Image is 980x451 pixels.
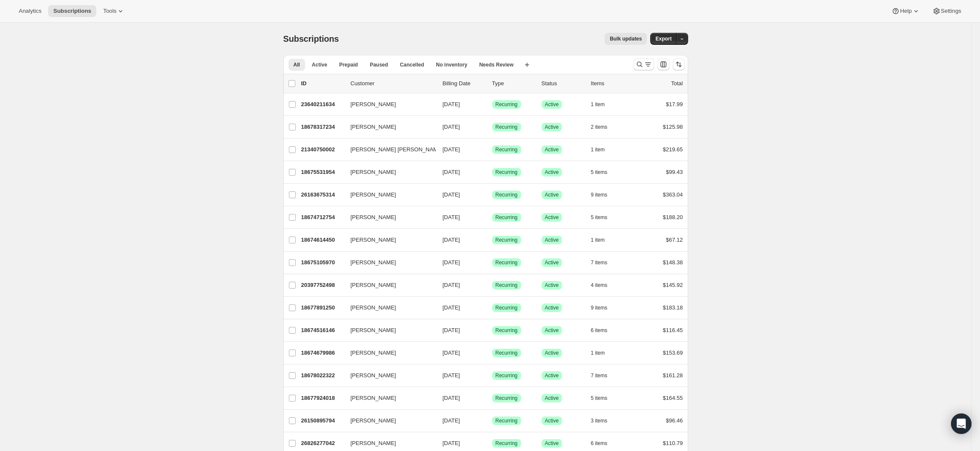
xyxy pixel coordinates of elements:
span: [PERSON_NAME] [351,394,396,402]
button: Create new view [520,59,534,71]
button: [PERSON_NAME] [346,369,431,382]
span: [PERSON_NAME] [PERSON_NAME] [351,145,443,154]
p: 18677891250 [301,304,344,312]
span: Recurring [496,327,518,334]
span: Settings [941,8,961,14]
button: [PERSON_NAME] [346,211,431,224]
p: Billing Date [443,79,485,88]
span: $96.46 [666,417,683,424]
span: [DATE] [443,327,460,333]
button: [PERSON_NAME] [346,278,431,292]
span: [DATE] [443,169,460,175]
span: $183.18 [663,304,683,311]
span: $148.38 [663,259,683,266]
div: 26163675314[PERSON_NAME][DATE]SuccessRecurringSuccessActive9 items$363.04 [301,189,683,201]
button: [PERSON_NAME] [346,414,431,428]
button: 9 items [591,302,617,314]
span: [DATE] [443,304,460,311]
span: [DATE] [443,282,460,288]
span: Active [545,214,559,221]
span: $17.99 [666,101,683,107]
span: Recurring [496,372,518,379]
span: [DATE] [443,101,460,107]
button: 5 items [591,211,617,223]
div: 26150895794[PERSON_NAME][DATE]SuccessRecurringSuccessActive3 items$96.46 [301,415,683,427]
span: Recurring [496,191,518,198]
button: Settings [927,5,966,17]
button: [PERSON_NAME] [346,233,431,247]
span: $153.69 [663,350,683,356]
span: Recurring [496,101,518,108]
div: 18678022322[PERSON_NAME][DATE]SuccessRecurringSuccessActive7 items$161.28 [301,370,683,382]
button: [PERSON_NAME] [346,256,431,269]
button: 6 items [591,437,617,449]
div: 18678317234[PERSON_NAME][DATE]SuccessRecurringSuccessActive2 items$125.98 [301,121,683,133]
span: Active [545,259,559,266]
p: 18678022322 [301,371,344,380]
button: 1 item [591,144,614,156]
button: 7 items [591,257,617,269]
p: 18678317234 [301,123,344,131]
span: Recurring [496,282,518,289]
div: 18677891250[PERSON_NAME][DATE]SuccessRecurringSuccessActive9 items$183.18 [301,302,683,314]
span: Active [545,417,559,424]
div: 18674712754[PERSON_NAME][DATE]SuccessRecurringSuccessActive5 items$188.20 [301,211,683,223]
span: [PERSON_NAME] [351,371,396,380]
span: 1 item [591,350,605,356]
span: [DATE] [443,259,460,266]
button: [PERSON_NAME] [346,437,431,450]
span: Active [545,372,559,379]
span: [PERSON_NAME] [351,168,396,176]
span: Active [545,237,559,243]
p: 18674516146 [301,326,344,335]
p: 18677924018 [301,394,344,402]
button: 5 items [591,392,617,404]
span: [PERSON_NAME] [351,439,396,448]
button: Bulk updates [605,33,647,45]
span: Recurring [496,350,518,356]
button: [PERSON_NAME] [346,346,431,360]
span: 7 items [591,259,608,266]
span: Active [545,124,559,130]
button: 1 item [591,98,614,110]
span: Active [545,304,559,311]
span: 1 item [591,101,605,108]
span: No inventory [436,61,467,68]
button: 1 item [591,347,614,359]
button: Tools [98,5,130,17]
p: 26826277042 [301,439,344,448]
span: [PERSON_NAME] [351,281,396,289]
span: Recurring [496,214,518,221]
span: Active [545,395,559,402]
span: [DATE] [443,237,460,243]
div: IDCustomerBilling DateTypeStatusItemsTotal [301,79,683,88]
p: Customer [351,79,436,88]
button: [PERSON_NAME] [346,301,431,315]
button: Analytics [14,5,46,17]
button: 7 items [591,370,617,382]
span: 6 items [591,327,608,334]
p: Total [671,79,683,88]
span: Active [312,61,327,68]
span: Subscriptions [283,34,339,43]
span: [PERSON_NAME] [351,416,396,425]
button: Subscriptions [48,5,96,17]
span: 1 item [591,237,605,243]
p: 18674679986 [301,349,344,357]
p: ID [301,79,344,88]
button: [PERSON_NAME] [346,391,431,405]
span: Active [545,191,559,198]
div: 18674614450[PERSON_NAME][DATE]SuccessRecurringSuccessActive1 item$67.12 [301,234,683,246]
button: [PERSON_NAME] [PERSON_NAME] [346,143,431,156]
button: 3 items [591,415,617,427]
span: 9 items [591,304,608,311]
button: Export [650,33,677,45]
span: Help [900,8,911,14]
div: 21340750002[PERSON_NAME] [PERSON_NAME][DATE]SuccessRecurringSuccessActive1 item$219.65 [301,144,683,156]
button: Customize table column order and visibility [657,58,669,70]
div: Open Intercom Messenger [951,413,971,434]
button: 2 items [591,121,617,133]
span: [DATE] [443,214,460,220]
span: Needs Review [479,61,514,68]
p: 18674712754 [301,213,344,222]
